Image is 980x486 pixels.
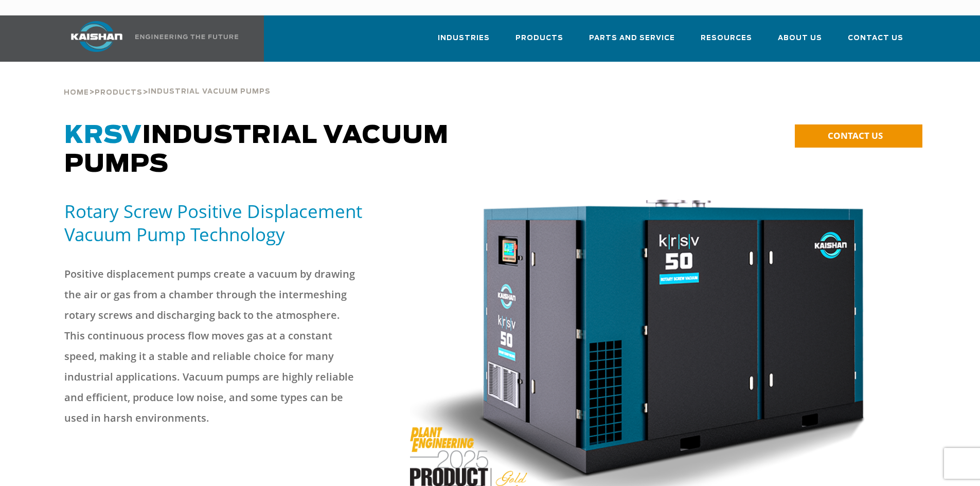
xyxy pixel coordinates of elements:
[64,264,363,428] p: Positive displacement pumps create a vacuum by drawing the air or gas from a chamber through the ...
[701,25,752,60] a: Resources
[58,15,240,62] a: Kaishan USA
[589,32,675,44] span: Parts and Service
[64,200,398,246] h5: Rotary Screw Positive Displacement Vacuum Pump Technology
[64,123,142,148] span: KRSV
[795,124,922,148] a: CONTACT US
[589,25,675,60] a: Parts and Service
[778,32,822,44] span: About Us
[701,32,752,44] span: Resources
[64,123,449,177] span: Industrial Vacuum Pumps
[58,21,135,52] img: kaishan logo
[95,87,142,97] a: Products
[95,89,142,96] span: Products
[135,34,238,39] img: Engineering the future
[148,88,271,95] span: Industrial Vacuum Pumps
[848,25,903,60] a: Contact Us
[828,130,883,141] span: CONTACT US
[515,32,563,44] span: Products
[64,87,89,97] a: Home
[515,25,563,60] a: Products
[848,32,903,44] span: Contact Us
[64,62,271,101] div: > >
[438,32,490,44] span: Industries
[64,89,89,96] span: Home
[438,25,490,60] a: Industries
[778,25,822,60] a: About Us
